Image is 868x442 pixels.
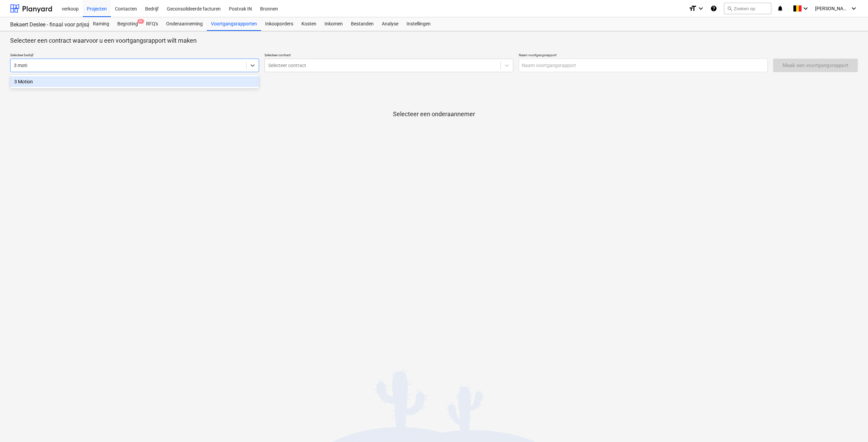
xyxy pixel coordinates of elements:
[834,409,868,442] div: Chatwidget
[850,4,858,13] i: keyboard_arrow_down
[207,17,261,31] a: Voortgangsrapporten
[320,17,347,31] a: Inkomen
[393,110,475,118] p: Selecteer een onderaannemer
[347,17,378,31] a: Bestanden
[10,76,259,87] div: 3 Motion
[689,4,697,13] i: format_size
[802,4,810,13] i: keyboard_arrow_down
[162,17,207,31] a: Onderaanneming
[815,6,849,11] span: [PERSON_NAME]
[519,53,768,59] p: Naam voortgangsrapport
[89,17,113,31] a: Raming
[10,37,858,45] p: Selecteer een contract waarvoor u een voortgangsrapport wilt maken
[10,21,81,28] div: Bekaert Deslee - finaal voor prijsaanvragen
[137,19,144,24] span: 9+
[727,6,732,11] span: search
[113,17,142,31] div: Begroting
[297,17,320,31] a: Kosten
[113,17,142,31] a: Begroting9+
[724,3,771,14] button: Zoeken op
[777,4,784,13] i: notifications
[142,17,162,31] a: RFQ's
[834,409,868,442] iframe: Chat Widget
[378,17,402,31] a: Analyse
[697,4,705,13] i: keyboard_arrow_down
[261,17,297,31] a: Inkooporders
[710,4,717,13] i: Kennis basis
[264,53,513,59] p: Selecteer contract
[402,17,435,31] a: Instellingen
[10,53,259,59] p: Selecteer bedrijf
[519,59,768,72] input: Naam voortgangsrapport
